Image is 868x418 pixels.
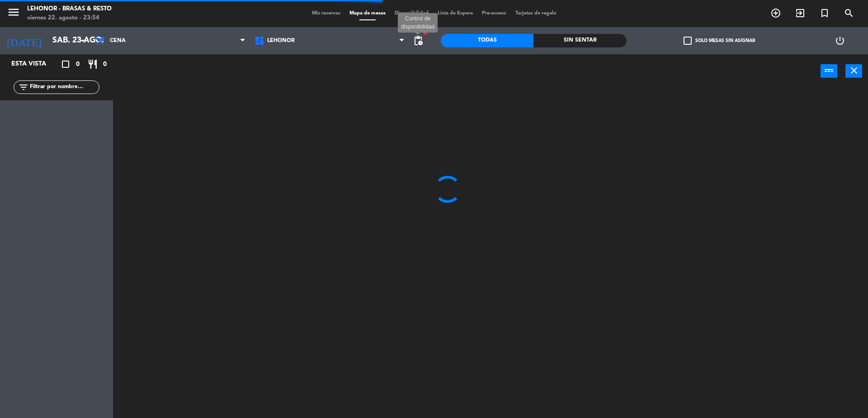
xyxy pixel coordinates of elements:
[824,65,835,76] i: power_input
[398,13,438,33] div: Control de disponibilidad
[103,59,107,70] span: 0
[18,82,29,93] i: filter_list
[511,11,561,16] span: Tarjetas de regalo
[87,59,98,70] i: restaurant
[7,5,20,19] i: menu
[770,8,781,19] i: add_circle_outline
[110,38,126,44] span: Cena
[77,35,88,46] i: arrow_drop_down
[819,8,830,19] i: turned_in_not
[477,11,511,16] span: Pre-acceso
[345,11,390,16] span: Mapa de mesas
[844,8,854,19] i: search
[433,11,477,16] span: Lista de Espera
[5,59,65,70] div: Esta vista
[76,59,80,70] span: 0
[27,14,112,23] div: viernes 22. agosto - 23:54
[533,34,626,47] div: Sin sentar
[684,37,755,45] label: Solo mesas sin asignar
[27,5,112,14] div: Lehonor - Brasas & Resto
[849,65,859,76] i: close
[835,35,845,46] i: power_settings_new
[307,11,345,16] span: Mis reservas
[7,5,20,22] button: menu
[60,59,71,70] i: crop_square
[845,64,862,78] button: close
[390,11,433,16] span: Disponibilidad
[684,37,692,45] span: check_box_outline_blank
[267,38,295,44] span: Lehonor
[795,8,806,19] i: exit_to_app
[441,34,533,47] div: Todas
[413,35,424,46] span: pending_actions
[821,64,837,78] button: power_input
[29,82,99,92] input: Filtrar por nombre...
